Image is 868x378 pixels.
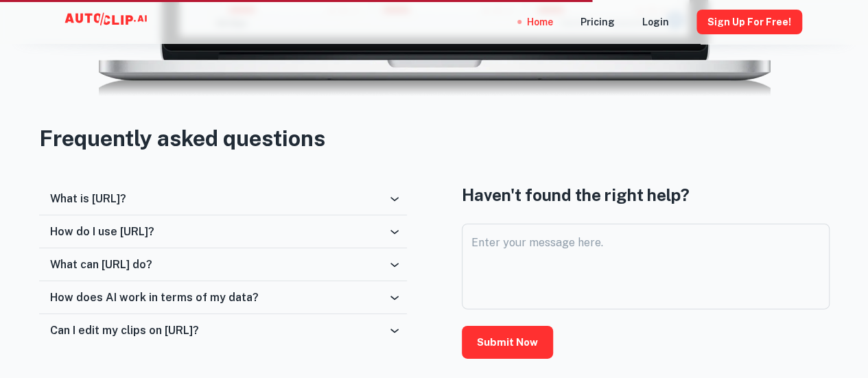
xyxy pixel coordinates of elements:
h6: How do I use [URL]? [50,225,154,238]
div: How do I use [URL]? [39,215,407,248]
h6: What is [URL]? [50,192,126,205]
h6: How does AI work in terms of my data? [50,291,259,304]
div: What can [URL] do? [39,248,407,281]
h6: What can [URL] do? [50,258,152,271]
button: Submit Now [462,326,553,359]
button: Sign Up for free! [696,10,802,34]
div: How does AI work in terms of my data? [39,281,407,314]
div: What is [URL]? [39,182,407,215]
h4: Haven't found the right help? [462,182,830,207]
h6: Can I edit my clips on [URL]? [50,324,199,337]
div: Can I edit my clips on [URL]? [39,314,407,347]
h3: Frequently asked questions [39,122,830,155]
